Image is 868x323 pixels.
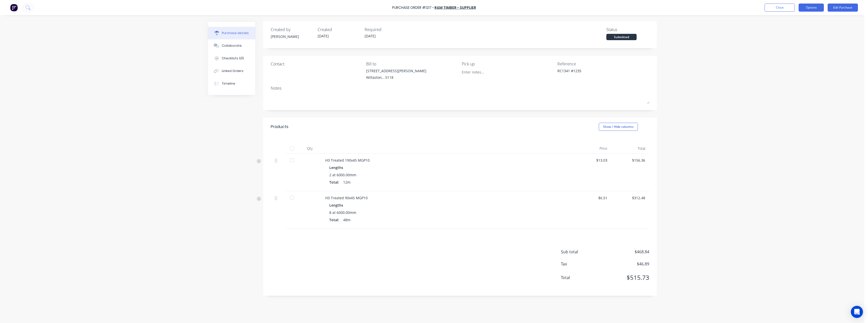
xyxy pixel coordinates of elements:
[208,39,255,52] button: Collaborate
[10,4,18,11] img: Factory
[578,195,607,201] div: $6.51
[222,69,243,73] div: Linked Orders
[222,31,249,35] div: Purchase details
[606,27,649,33] div: Status
[561,261,599,267] span: Tax
[366,68,426,73] div: [STREET_ADDRESS][PERSON_NAME]
[599,261,649,267] span: $46.89
[365,27,408,33] div: Required
[435,5,476,10] a: R&M Timber - Supplier
[222,81,235,86] div: Timeline
[329,203,343,208] span: Lengths
[578,158,607,163] div: $13.03
[828,4,858,12] button: Edit Purchase
[462,61,554,67] div: Pick up
[271,34,314,39] div: [PERSON_NAME]
[343,180,350,185] span: 12m
[599,249,649,255] span: $468.84
[606,34,637,40] div: Submitted
[366,75,426,80] div: Willaston, , 5118
[366,61,458,67] div: Bill to
[392,5,434,10] div: Purchase Order #1217 -
[343,217,350,222] span: 48m
[329,172,356,178] span: 2 at 6000.00mm
[611,143,649,154] div: Total
[329,210,356,215] span: 8 at 6000.00mm
[329,165,343,170] span: Lengths
[599,273,649,282] span: $515.73
[222,56,244,61] div: Checklists 0/0
[299,143,321,154] div: Qty
[271,85,649,91] div: Notes
[329,217,339,222] span: Total:
[208,77,255,90] button: Timeline
[222,43,242,48] div: Collaborate
[208,65,255,77] button: Linked Orders
[851,306,863,318] div: Open Intercom Messenger
[599,123,638,131] button: Show / Hide columns
[615,158,645,163] div: $156.36
[765,4,795,12] button: Close
[615,195,645,201] div: $312.48
[799,4,824,12] button: Options
[318,27,361,33] div: Created
[208,52,255,65] button: Checklists 0/0
[561,275,599,281] span: Total
[325,195,569,201] div: H3 Treated 90x45 MGP10
[271,61,363,67] div: Contact
[462,68,508,76] input: Enter notes...
[574,143,611,154] div: Price
[329,180,339,185] span: Total:
[208,27,255,39] button: Purchase details
[271,27,314,33] div: Created by
[561,249,599,255] span: Sub total
[271,124,288,130] div: Products
[325,158,569,163] div: H3 Treated 190x45 MGP10
[557,68,620,80] textarea: RC1341 #1235
[557,61,649,67] div: Reference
